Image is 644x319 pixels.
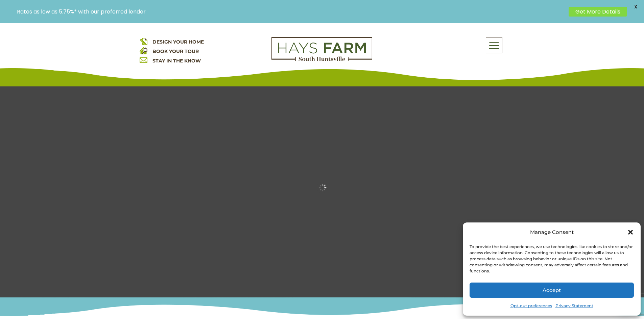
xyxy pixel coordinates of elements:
[271,37,372,61] img: Logo
[152,58,201,64] a: STAY IN THE KNOW
[140,37,147,45] img: design your home
[470,283,634,298] button: Accept
[271,57,372,63] a: hays farm homes huntsville development
[627,229,634,236] div: Close dialog
[152,39,204,45] a: DESIGN YOUR HOME
[569,7,627,17] a: Get More Details
[470,244,633,274] div: To provide the best experiences, we use technologies like cookies to store and/or access device i...
[510,301,552,311] a: Opt-out preferences
[555,301,593,311] a: Privacy Statement
[530,228,574,237] div: Manage Consent
[152,48,199,54] a: BOOK YOUR TOUR
[630,2,641,12] span: X
[17,8,565,15] p: Rates as low as 5.75%* with our preferred lender
[140,47,147,54] img: book your home tour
